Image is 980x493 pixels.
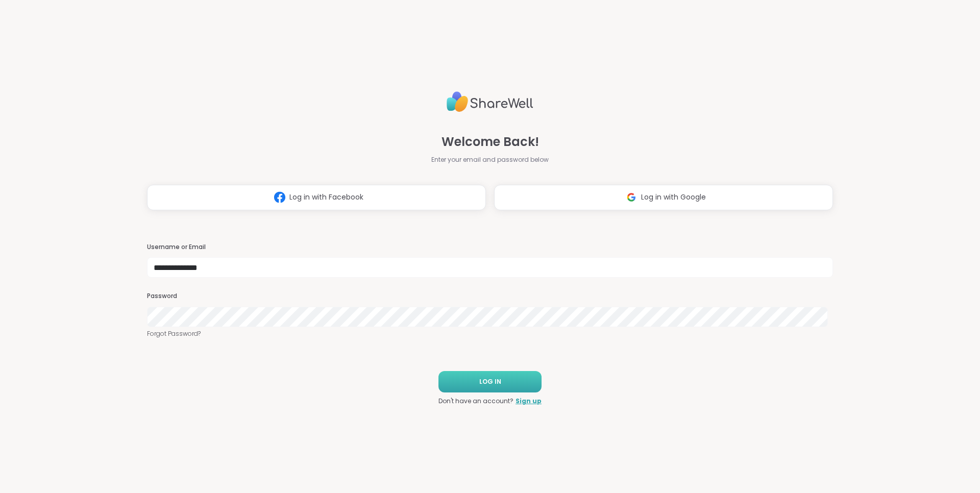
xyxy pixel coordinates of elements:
[447,87,533,116] img: ShareWell Logo
[438,397,513,406] span: Don't have an account?
[442,133,539,151] span: Welcome Back!
[147,329,833,338] a: Forgot Password?
[641,192,706,203] span: Log in with Google
[622,188,641,207] img: ShareWell Logomark
[147,185,486,210] button: Log in with Facebook
[494,185,833,210] button: Log in with Google
[479,377,501,386] span: LOG IN
[431,155,549,164] span: Enter your email and password below
[270,188,289,207] img: ShareWell Logomark
[147,243,833,252] h3: Username or Email
[438,371,542,392] button: LOG IN
[516,397,542,406] a: Sign up
[147,292,833,301] h3: Password
[289,192,363,203] span: Log in with Facebook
